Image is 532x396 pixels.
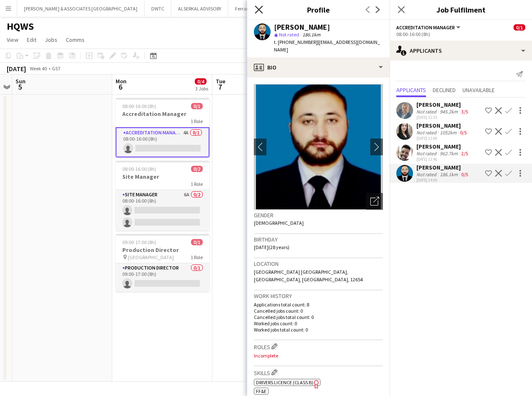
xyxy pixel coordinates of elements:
span: 08:00-16:00 (8h) [122,103,156,109]
span: 08:00-16:00 (8h) [122,166,156,172]
button: [PERSON_NAME] & ASSOCIATES [GEOGRAPHIC_DATA] [17,0,145,17]
app-job-card: 08:00-16:00 (8h)0/1Accreditation Manager1 RoleAccreditation Manager4A0/108:00-16:00 (8h) [116,98,209,157]
h3: Work history [254,292,383,300]
div: [PERSON_NAME] [416,164,470,171]
h3: Profile [247,4,390,15]
app-card-role: Production Director0/109:00-17:00 (8h) [116,263,209,292]
p: Worked jobs total count: 0 [254,327,383,333]
div: 3 Jobs [195,85,208,92]
app-job-card: 09:00-17:00 (8h)0/1Production Director [GEOGRAPHIC_DATA]1 RoleProduction Director0/109:00-17:00 (8h) [116,234,209,292]
span: 0/2 [191,166,203,172]
div: [PERSON_NAME] [274,23,330,31]
div: 1052km [438,129,458,136]
span: 09:00-17:00 (8h) [122,239,156,245]
span: Tue [216,77,225,85]
p: Worked jobs count: 0 [254,320,383,327]
span: [DEMOGRAPHIC_DATA] [254,220,304,226]
a: Comms [62,34,88,45]
app-skills-label: 2/5 [461,150,468,157]
span: Edit [27,36,36,44]
p: Applications total count: 8 [254,301,383,308]
app-card-role: Accreditation Manager4A0/108:00-16:00 (8h) [116,127,209,157]
span: Mon [116,77,127,85]
div: Open photos pop-in [366,193,383,210]
div: Not rated [416,129,438,136]
img: Crew avatar or photo [254,84,383,210]
span: [DATE] (28 years) [254,244,289,250]
button: Accreditation Manager [396,24,462,31]
span: 1 Role [191,254,203,260]
div: 186.1km [438,171,460,177]
span: 7 [214,82,225,92]
span: 0/1 [514,24,525,31]
span: 1 Role [191,118,203,124]
h3: Birthday [254,236,383,243]
span: t. [PHONE_NUMBER] [274,39,318,45]
div: Bio [247,57,390,77]
div: [DATE] 13:46 [416,157,470,162]
div: [PERSON_NAME] [416,122,468,129]
app-card-role: Site Manager6A0/208:00-16:00 (8h) [116,190,209,231]
span: Unavailable [462,87,495,93]
span: 6 [114,82,127,92]
div: 962.7km [438,150,460,157]
span: Jobs [45,36,57,44]
span: | [EMAIL_ADDRESS][DOMAIN_NAME] [274,39,380,53]
span: 0/1 [191,239,203,245]
h3: Accreditation Manager [116,110,209,118]
span: 5 [14,82,26,92]
app-skills-label: 0/5 [461,171,468,177]
h3: Site Manager [116,173,209,180]
div: 08:00-16:00 (8h) [396,31,525,37]
div: 945.2km [438,108,460,115]
button: Ferrari [228,0,256,17]
app-skills-label: 3/5 [461,108,468,115]
span: Comms [66,36,85,44]
h3: Location [254,260,383,267]
span: FF&E [256,388,266,394]
span: 1 Role [191,181,203,187]
div: GST [52,65,61,72]
span: Week 40 [28,65,49,72]
div: Not rated [416,150,438,157]
p: Cancelled jobs total count: 0 [254,314,383,320]
span: [GEOGRAPHIC_DATA] [128,254,174,260]
app-job-card: 08:00-16:00 (8h)0/2Site Manager1 RoleSite Manager6A0/208:00-16:00 (8h) [116,161,209,231]
span: Not rated [279,31,299,38]
p: Cancelled jobs count: 0 [254,308,383,314]
h3: Skills [254,368,383,377]
span: Applicants [396,87,426,93]
span: Declined [433,87,456,93]
div: [PERSON_NAME] [416,101,470,108]
a: Edit [23,34,40,45]
app-skills-label: 0/5 [460,129,467,136]
div: [DATE] [7,64,26,73]
button: DWTC [145,0,171,17]
div: Not rated [416,108,438,115]
div: Applicants [390,41,532,61]
h3: Production Director [116,246,209,254]
span: 0/1 [191,103,203,109]
span: 0/4 [195,78,207,85]
span: Drivers Licence (Class B) [256,379,313,386]
div: Not rated [416,171,438,177]
h1: HQWS [7,20,34,33]
h3: Gender [254,211,383,219]
span: Sun [15,77,26,85]
a: View [3,34,22,45]
div: [DATE] 12:33 [416,115,470,120]
h3: Roles [254,342,383,351]
span: View [7,36,18,44]
p: Incomplete [254,352,383,359]
span: Accreditation Manager [396,24,455,31]
h3: Job Fulfilment [390,4,532,15]
div: [DATE] 13:08 [416,136,468,141]
button: ALSERKAL ADVISORY [171,0,228,17]
a: Jobs [41,34,61,45]
div: [PERSON_NAME] [416,143,470,150]
span: [GEOGRAPHIC_DATA] [GEOGRAPHIC_DATA], [GEOGRAPHIC_DATA], [GEOGRAPHIC_DATA], 12654 [254,269,363,283]
div: [DATE] 14:09 [416,177,470,183]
